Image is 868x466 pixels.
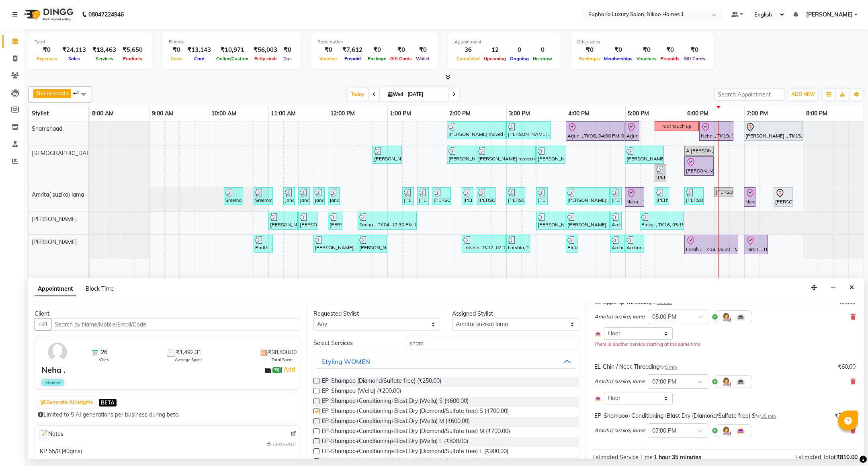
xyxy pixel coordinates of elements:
span: Gift Cards [388,56,414,62]
span: [PERSON_NAME] [806,10,853,19]
span: Block Time [86,285,114,292]
span: Stylist [32,110,49,117]
div: 0 [508,45,531,55]
a: 9:00 AM [150,108,176,119]
a: 5:00 PM [626,108,651,119]
span: 26 [101,348,107,357]
div: Styling WOMEN [321,357,370,366]
div: 36 [454,45,482,55]
div: Limited to 5 AI generations per business during beta. [38,411,297,419]
span: Appointment [35,282,76,296]
div: ₹24,113 [59,45,89,55]
div: Arjun ., TK06, 05:00 PM-05:15 PM, EP-Artistic Cut - Creative Stylist [626,123,639,140]
div: [PERSON_NAME] ., TK13, 06:00 PM-06:20 PM, EL-Eyebrows Threading [685,189,703,204]
div: Farah ., TK18, 06:00 PM-06:55 PM, EP-Derma infusion treatment Pedi [685,236,737,253]
a: 10:00 AM [209,108,238,119]
span: [PERSON_NAME] [32,216,77,223]
span: Expenses [35,56,59,62]
span: Services [94,56,115,62]
div: ₹7,612 [339,45,366,55]
div: [PERSON_NAME] ., TK15, 07:00 PM-08:00 PM, EP-Artistic Cut - Senior Stylist [745,123,802,140]
span: 1 hour 35 minutes [654,454,701,461]
div: ₹60.00 [838,363,856,371]
span: ₹810.00 [836,454,858,461]
span: Shamshaad [36,90,65,96]
div: KP 55/0 (40gms) [40,447,82,456]
img: Hairdresser.png [721,312,731,322]
div: [PERSON_NAME] ., TK13, 05:30 PM-05:45 PM, EP-Instant Clean-Up [655,189,668,204]
button: Generate AI Insights [39,397,95,408]
div: EP-Shampoo+Conditioning+Blast Dry (Diamond/Sulfate free) S [594,412,776,420]
input: Search by Name/Mobile/Email/Code [51,318,300,331]
a: 11:00 AM [269,108,298,119]
div: Pinky ., TK16, 05:15 PM-06:00 PM, EP-[PERSON_NAME] [641,213,683,228]
div: Latshia, TK12, 03:00 PM-03:25 PM, EP-Tefiti Coffee Mani [507,236,529,251]
span: Amrita( suzika) lama [594,427,645,435]
div: [PERSON_NAME] ., TK14, 04:00 PM-04:45 PM, EP-[PERSON_NAME] [567,189,609,204]
div: ₹0 [635,45,659,55]
img: Interior.png [594,395,602,402]
img: Hairdresser.png [721,426,731,435]
span: Gift Cards [682,56,707,62]
div: 12 [482,45,508,55]
div: Pinky ., TK16, 04:00 PM-04:05 PM, EL-Eyebrows Threading [567,236,577,251]
a: 2:00 PM [447,108,473,119]
div: [PERSON_NAME] moved out, TK11, 02:00 PM-02:30 PM, EL-HAIR CUT (Senior Stylist) with hairwash MEN [448,147,475,162]
div: Neha ., TK19, 06:15 PM-06:50 PM, EP-Shampoo+Conditioning+Blast Dry (Wella) M [700,123,733,140]
span: Sales [66,56,82,62]
div: [PERSON_NAME], TK23, 06:00 PM-06:30 PM, EL-HAIR CUT (Senior Stylist) with hairwash MEN [685,158,713,174]
a: 7:00 PM [745,108,770,119]
span: No show [531,56,554,62]
div: [PERSON_NAME] ., TK14, 04:45 PM-04:50 PM, EP-Half Legs Cream Wax [611,189,621,204]
span: Prepaid [342,56,363,62]
div: Neha . [41,364,66,376]
div: [PERSON_NAME] ., TK17, 07:30 PM-07:50 PM, EL-Eyebrows Threading [774,189,792,205]
img: logo [20,3,76,26]
span: BETA [99,399,117,406]
img: Interior.png [736,312,745,322]
div: Sreemoyee ., TK20, 10:15 AM-10:35 AM, EL-Upperlip Threading [225,189,242,204]
div: Redemption [317,39,432,45]
span: EP-Shampoo (Diamond/Sulfate free) (₹250.00) [322,377,441,387]
div: ₹10,971 [214,45,250,55]
div: A [PERSON_NAME], TK09, 06:00 PM-06:30 PM, EL-HAIR CUT (Senior Stylist) with hairwash MEN [685,147,713,154]
div: ₹56,003 [250,45,280,55]
div: [PERSON_NAME] moved out, TK11, 02:30 PM-02:50 PM, EL-Upperlip Threading [477,189,495,204]
input: 2025-09-03 [405,88,445,101]
div: Parithi ., TK05, 10:45 AM-11:05 AM, EL-Upperlip Threading [254,236,272,251]
div: Appointment [454,39,554,45]
div: [PERSON_NAME] ., TK03, 03:00 PM-03:45 PM, EL-Kid Cut Girl (Below 8 Yrs) [507,123,550,138]
div: ₹0 [280,45,295,55]
div: Farah ., TK18, 07:00 PM-07:25 PM, EP-Tefiti Coffee Mani [745,236,767,253]
div: [PERSON_NAME] ., TK02, 11:45 AM-12:30 PM, EL-Hydra Boost [314,236,356,251]
a: 6:00 PM [685,108,710,119]
div: Janani ., TK01, 11:45 AM-11:50 AM, EP-Under Arms Intimate [314,189,324,204]
div: [PERSON_NAME] ., TK02, 11:00 AM-11:30 AM, EP-Instant Clean-Up [269,213,297,228]
span: Estimated Total: [795,454,836,461]
input: Search Appointment [714,88,784,101]
div: EL-Chin / Neck Threading [594,363,677,371]
small: for [659,364,677,370]
div: Latshia, TK12, 02:15 PM-03:00 PM, EP-[PERSON_NAME] [463,236,505,251]
b: 08047224946 [88,3,124,26]
span: Wallet [414,56,432,62]
span: EP-Shampoo+Conditioning+Blast Dry (Wella) S (₹600.00) [322,397,469,407]
span: ₹1,492.31 [176,348,201,357]
span: Memberships [602,56,635,62]
div: ₹0 [414,45,432,55]
span: Upcoming [482,56,508,62]
div: Janani ., TK01, 11:15 AM-11:20 AM, EP-Full Arms Catridge Wax [284,189,294,204]
div: Finance [169,39,295,45]
div: Arjun ., TK06, 04:00 PM-05:00 PM, EP-Color My Root KP [567,123,624,140]
span: 13-08-2025 [272,441,295,447]
div: Other sales [577,39,707,45]
div: [PERSON_NAME] ., TK08, 05:00 PM-05:40 PM, EL-HAIR CUT (Senior Stylist) with hairwash MEN,EP-Scalp... [626,147,663,162]
div: [PERSON_NAME] ., TK10, 01:30 PM-01:35 PM, EL-Upperlip Threading [418,189,428,204]
div: [PERSON_NAME] ., TK03, 03:30 PM-04:00 PM, EL-Kid Cut (Below 8 Yrs) BOY [537,147,565,162]
span: Average Spent [175,357,202,363]
span: [DEMOGRAPHIC_DATA] [32,150,94,157]
div: [PERSON_NAME] ., TK08, 05:30 PM-05:40 PM, EP-Intense Scalp Purifying ADD ON MEN [655,166,665,181]
span: Today [348,88,368,101]
span: EP-Shampoo (Wella) (₹200.00) [322,387,401,397]
span: Amrita( suzika) lama [594,378,645,386]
